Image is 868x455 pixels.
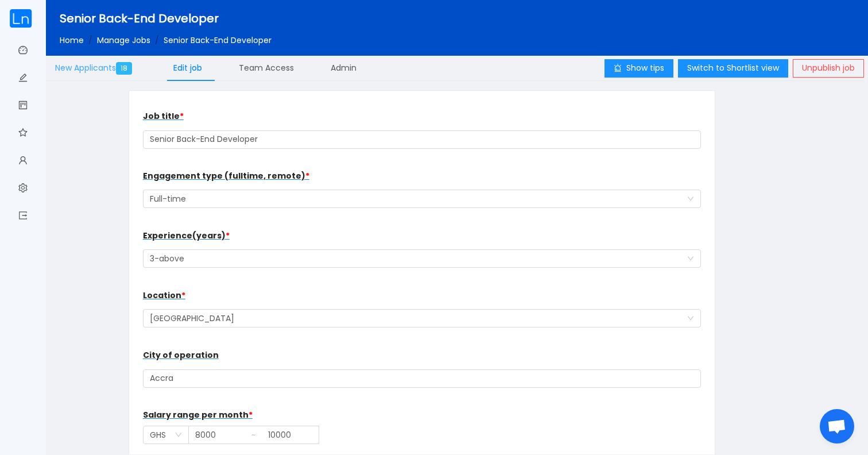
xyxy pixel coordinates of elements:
[164,34,272,46] span: Senior Back-End Developer
[189,426,245,444] input: Minimum
[150,310,234,327] div: Ghana
[143,349,219,361] span: City of operation
[18,67,28,91] a: icon: edit
[150,250,184,267] div: 3-above
[143,230,230,241] span: Experience(years)
[97,34,150,46] a: Manage Jobs
[18,94,28,118] a: icon: project
[150,190,186,207] div: Full-time
[793,59,864,78] button: Unpublish job
[88,34,92,46] span: /
[9,9,32,28] img: cropped.59e8b842.png
[173,62,202,74] span: Edit job
[687,195,694,203] i: icon: down
[60,10,219,26] span: Senior Back-End Developer
[687,315,694,323] i: icon: down
[239,62,294,74] span: Team Access
[18,39,28,63] a: icon: dashboard
[678,59,788,78] button: Switch to Shortlist view
[143,290,185,301] span: Location
[604,59,673,78] button: icon: alertShow tips
[18,149,28,173] a: icon: user
[687,255,694,263] i: icon: down
[331,62,356,74] span: Admin
[143,409,253,421] span: Salary range per month
[60,34,84,46] a: Home
[18,122,28,146] a: icon: star
[116,62,132,75] span: 18
[262,426,319,444] input: Maximum
[143,110,184,122] span: Job title
[175,431,182,439] i: icon: down
[155,34,159,46] span: /
[820,409,854,444] div: Ouvrir le chat
[150,426,166,444] div: GHS
[143,170,309,182] span: Engagement type (fulltime, remote)
[18,177,28,201] a: icon: setting
[55,62,137,74] span: New Applicants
